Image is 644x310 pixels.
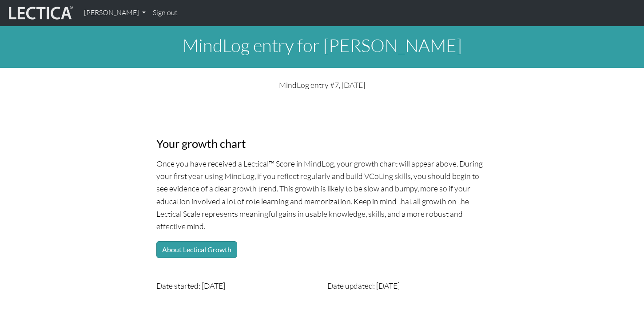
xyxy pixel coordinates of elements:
[202,281,225,290] span: [DATE]
[156,279,200,292] label: Date started:
[156,241,237,258] button: About Lectical Growth
[156,79,488,91] p: MindLog entry #7, [DATE]
[7,4,73,21] img: lecticalive
[156,157,488,232] p: Once you have received a Lectical™ Score in MindLog, your growth chart will appear above. During ...
[322,279,493,292] div: Date updated: [DATE]
[80,4,149,22] a: [PERSON_NAME]
[156,137,488,151] h3: Your growth chart
[149,4,181,22] a: Sign out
